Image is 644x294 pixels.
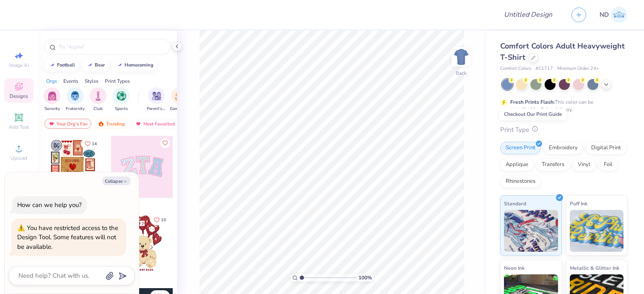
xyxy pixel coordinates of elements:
img: Game Day Image [175,91,184,101]
button: bear [82,59,109,72]
button: filter button [66,87,85,112]
div: How can we help you? [17,201,82,209]
span: 14 [92,142,97,146]
img: Fraternity Image [70,91,80,101]
div: Orgs [46,77,57,85]
span: Image AI [9,62,29,69]
button: filter button [170,87,189,112]
button: Collapse [102,176,130,185]
img: trend_line.gif [49,63,55,68]
img: Back [453,49,470,65]
div: You have restricted access to the Design Tool. Some features will not be available. [17,224,118,251]
button: homecoming [112,59,157,72]
strong: Fresh Prints Flash: [510,99,555,105]
img: Sports Image [117,91,126,101]
img: Puff Ink [570,210,624,252]
span: Upload [10,155,27,161]
div: This color can be expedited for 5 day delivery. [510,98,613,113]
span: Club [93,106,103,112]
span: Minimum Order: 24 + [557,65,599,72]
span: Standard [504,199,526,208]
div: Rhinestones [500,175,541,188]
div: Vinyl [572,159,596,171]
span: ND [600,10,609,20]
div: homecoming [125,63,153,67]
img: trend_line.gif [116,63,123,68]
div: Print Type [500,125,627,135]
div: filter for Sports [113,87,130,112]
span: Neon Ink [504,263,525,272]
div: Applique [500,159,534,171]
span: Sorority [44,106,60,112]
span: Designs [10,93,28,100]
div: Embroidery [543,142,583,154]
div: Digital Print [586,142,626,154]
span: Metallic & Glitter Ink [570,263,619,272]
div: filter for Fraternity [66,87,85,112]
img: most_fav.gif [135,121,142,127]
div: Styles [85,77,99,85]
img: trend_line.gif [86,63,93,68]
a: ND [600,7,627,23]
div: Back [456,69,467,77]
span: Comfort Colors [500,65,531,72]
div: Most Favorited [131,119,179,129]
span: Game Day [170,106,189,112]
span: Fraternity [66,106,85,112]
div: Your Org's Fav [44,119,91,129]
div: Events [63,77,78,85]
span: # C1717 [535,65,553,72]
img: Parent's Weekend Image [152,91,161,101]
img: Sorority Image [47,91,57,101]
div: football [57,63,75,67]
img: Nikita Dekate [611,7,627,23]
button: filter button [113,87,130,112]
div: Foil [598,159,618,171]
input: Untitled Design [497,6,559,23]
div: Transfers [536,159,570,171]
div: filter for Sorority [44,87,60,112]
span: Parent's Weekend [147,106,166,112]
button: football [44,59,79,72]
span: Puff Ink [570,199,587,208]
div: bear [95,63,105,67]
span: 10 [161,218,166,222]
div: Trending [94,119,129,129]
div: Screen Print [500,142,541,154]
img: Standard [504,210,558,252]
button: filter button [90,87,106,112]
div: Checkout Our Print Guide [499,108,566,120]
img: Club Image [93,91,103,101]
button: Like [81,138,101,149]
button: Like [150,214,170,225]
div: filter for Game Day [170,87,189,112]
span: Sports [115,106,128,112]
span: 100 % [358,274,372,281]
span: Comfort Colors Adult Heavyweight T-Shirt [500,41,625,62]
div: Print Types [105,77,130,85]
input: Try "Alpha" [58,43,165,51]
button: filter button [44,87,60,112]
button: Like [160,138,170,148]
div: filter for Club [90,87,106,112]
div: filter for Parent's Weekend [147,87,166,112]
span: Add Text [9,124,29,130]
button: filter button [147,87,166,112]
img: trending.gif [98,121,104,127]
img: most_fav.gif [48,121,55,127]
